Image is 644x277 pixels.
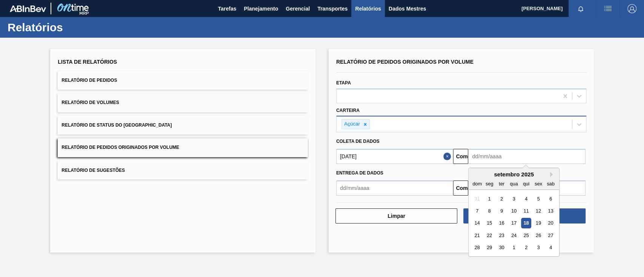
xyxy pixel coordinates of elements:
button: Relatório de Status do [GEOGRAPHIC_DATA] [58,116,308,135]
div: Choose sábado, 20 de setembro de 2025 [546,218,556,228]
button: Download [463,208,585,223]
font: Relatório de Pedidos Originados por Volume [336,59,473,65]
font: Entrega de dados [336,170,383,176]
font: [PERSON_NAME] [521,6,563,11]
button: Relatório de Pedidos Originados por Volume [58,138,308,157]
div: Choose terça-feira, 16 de setembro de 2025 [496,218,507,228]
div: sex [533,179,544,189]
button: Comeu [453,149,468,164]
button: Relatório de Pedidos [58,71,308,90]
div: Choose quinta-feira, 4 de setembro de 2025 [521,194,531,204]
font: Limpar [387,213,405,219]
input: dd/mm/aaaa [336,149,453,164]
div: Choose terça-feira, 2 de setembro de 2025 [496,194,507,204]
div: Choose terça-feira, 30 de setembro de 2025 [496,243,507,253]
div: Choose quinta-feira, 2 de outubro de 2025 [521,243,531,253]
div: Choose segunda-feira, 29 de setembro de 2025 [484,243,495,253]
button: Comeu [453,181,468,196]
font: Tarefas [218,6,237,12]
font: Relatórios [8,21,63,34]
div: setembro 2025 [469,171,559,178]
img: TNhmsLtSVTkK8tSr43FrP2fwEKptu5GPRR3wAAAABJRU5ErkJggg== [10,5,46,12]
button: Relatório de Volumes [58,93,308,112]
div: Choose quarta-feira, 24 de setembro de 2025 [509,230,519,240]
div: Choose quinta-feira, 11 de setembro de 2025 [521,206,531,216]
div: qua [509,179,519,189]
div: Choose domingo, 14 de setembro de 2025 [472,218,482,228]
button: Close [443,149,453,164]
font: Carteira [336,108,360,113]
div: Choose segunda-feira, 1 de setembro de 2025 [484,194,495,204]
div: Not available domingo, 31 de agosto de 2025 [472,194,482,204]
div: Choose segunda-feira, 8 de setembro de 2025 [484,206,495,216]
font: Dados Mestres [389,6,426,12]
font: Relatório de Pedidos [61,78,117,83]
div: Choose domingo, 21 de setembro de 2025 [472,230,482,240]
font: Relatório de Sugestões [61,167,125,173]
div: qui [521,179,531,189]
div: Choose sexta-feira, 19 de setembro de 2025 [533,218,544,228]
input: dd/mm/aaaa [336,181,453,196]
div: Choose sábado, 4 de outubro de 2025 [546,243,556,253]
div: Choose sexta-feira, 26 de setembro de 2025 [533,230,544,240]
div: Choose quarta-feira, 17 de setembro de 2025 [509,218,519,228]
div: Choose quarta-feira, 3 de setembro de 2025 [509,194,519,204]
div: Choose domingo, 7 de setembro de 2025 [472,206,482,216]
div: ter [496,179,507,189]
div: month 2025-09 [471,193,557,254]
font: Etapa [336,80,351,86]
font: Açúcar [344,121,360,127]
div: Choose terça-feira, 9 de setembro de 2025 [496,206,507,216]
div: seg [484,179,495,189]
font: Relatório de Status do [GEOGRAPHIC_DATA] [61,122,172,128]
div: Choose segunda-feira, 15 de setembro de 2025 [484,218,495,228]
font: Relatórios [355,6,381,12]
button: Relatório de Sugestões [58,161,308,179]
div: Choose domingo, 28 de setembro de 2025 [472,243,482,253]
div: Choose sábado, 27 de setembro de 2025 [546,230,556,240]
div: Choose sexta-feira, 5 de setembro de 2025 [533,194,544,204]
div: sab [546,179,556,189]
font: Transportes [317,6,347,12]
font: Comeu [456,185,473,191]
div: Choose sábado, 6 de setembro de 2025 [546,194,556,204]
div: Choose sexta-feira, 12 de setembro de 2025 [533,206,544,216]
div: Choose quinta-feira, 18 de setembro de 2025 [521,218,531,228]
div: Choose segunda-feira, 22 de setembro de 2025 [484,230,495,240]
font: Gerencial [286,6,310,12]
font: Lista de Relatórios [58,59,117,65]
div: Choose quarta-feira, 1 de outubro de 2025 [509,243,519,253]
div: Choose sábado, 13 de setembro de 2025 [546,206,556,216]
button: Limpar [335,208,457,223]
img: ações do usuário [603,4,612,13]
font: Planejamento [244,6,278,12]
img: Sair [627,4,636,13]
font: Coleta de dados [336,139,380,144]
font: Comeu [456,153,473,159]
div: Choose quarta-feira, 10 de setembro de 2025 [509,206,519,216]
div: Choose quinta-feira, 25 de setembro de 2025 [521,230,531,240]
input: dd/mm/aaaa [468,149,585,164]
font: Relatório de Volumes [61,100,119,106]
button: Notificações [569,3,593,14]
div: Choose sexta-feira, 3 de outubro de 2025 [533,243,544,253]
div: dom [472,179,482,189]
div: Choose terça-feira, 23 de setembro de 2025 [496,230,507,240]
font: Relatório de Pedidos Originados por Volume [61,145,179,150]
button: Next Month [550,172,555,177]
